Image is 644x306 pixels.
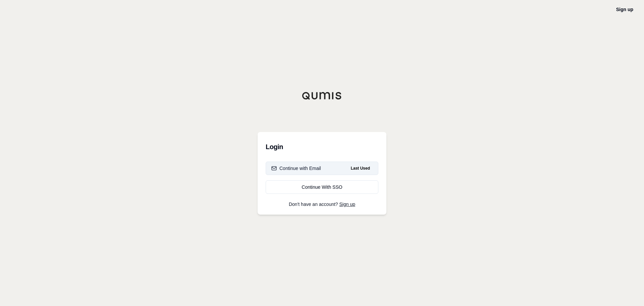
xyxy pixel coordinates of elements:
[266,202,378,207] p: Don't have an account?
[271,184,373,190] div: Continue With SSO
[266,162,378,175] button: Continue with EmailLast Used
[302,92,342,100] img: Qumis
[266,180,378,194] a: Continue With SSO
[266,140,378,154] h3: Login
[271,165,321,172] div: Continue with Email
[616,7,633,12] a: Sign up
[348,164,373,172] span: Last Used
[339,202,355,207] a: Sign up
